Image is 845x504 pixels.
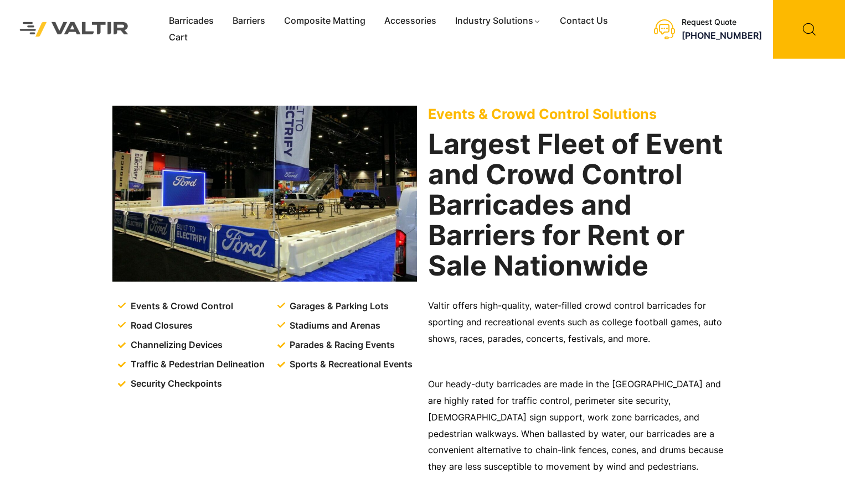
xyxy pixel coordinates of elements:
[287,318,380,334] span: Stadiums and Arenas
[446,13,550,29] a: Industry Solutions
[428,376,733,476] p: Our heady-duty barricades are made in the [GEOGRAPHIC_DATA] and are highly rated for traffic cont...
[375,13,446,29] a: Accessories
[287,298,389,315] span: Garages & Parking Lots
[128,337,223,354] span: Channelizing Devices
[275,13,375,29] a: Composite Matting
[428,106,733,122] p: Events & Crowd Control Solutions
[428,298,733,347] p: Valtir offers high-quality, water-filled crowd control barricades for sporting and recreational e...
[159,13,223,29] a: Barricades
[682,30,762,41] a: [PHONE_NUMBER]
[128,356,265,373] span: Traffic & Pedestrian Delineation
[128,318,193,334] span: Road Closures
[128,376,222,392] span: Security Checkpoints
[223,13,275,29] a: Barriers
[128,298,233,315] span: Events & Crowd Control
[287,356,413,373] span: Sports & Recreational Events
[159,29,197,46] a: Cart
[8,11,140,48] img: Valtir Rentals
[550,13,617,29] a: Contact Us
[682,18,762,27] div: Request Quote
[428,129,733,281] h2: Largest Fleet of Event and Crowd Control Barricades and Barriers for Rent or Sale Nationwide
[287,337,395,354] span: Parades & Racing Events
